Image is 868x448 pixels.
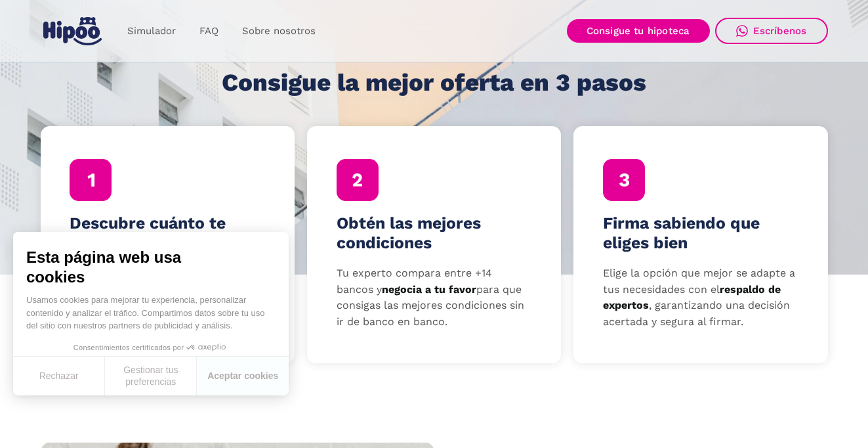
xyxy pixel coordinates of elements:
[753,25,807,37] div: Escríbenos
[603,265,798,330] p: Elige la opción que mejor se adapte a tus necesidades con el , garantizando una decisión acertada...
[222,70,646,96] h1: Consigue la mejor oferta en 3 pasos
[70,213,265,253] h4: Descubre cuánto te prestaría un banco
[382,283,476,296] strong: negocia a tu favor
[115,18,188,44] a: Simulador
[41,12,105,51] a: home
[567,19,710,43] a: Consigue tu hipoteca
[188,18,230,44] a: FAQ
[603,213,798,253] h4: Firma sabiendo que eliges bien
[337,213,532,253] h4: Obtén las mejores condiciones
[230,18,327,44] a: Sobre nosotros
[715,18,828,44] a: Escríbenos
[337,265,532,330] p: Tu experto compara entre +14 bancos y para que consigas las mejores condiciones sin ir de banco e...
